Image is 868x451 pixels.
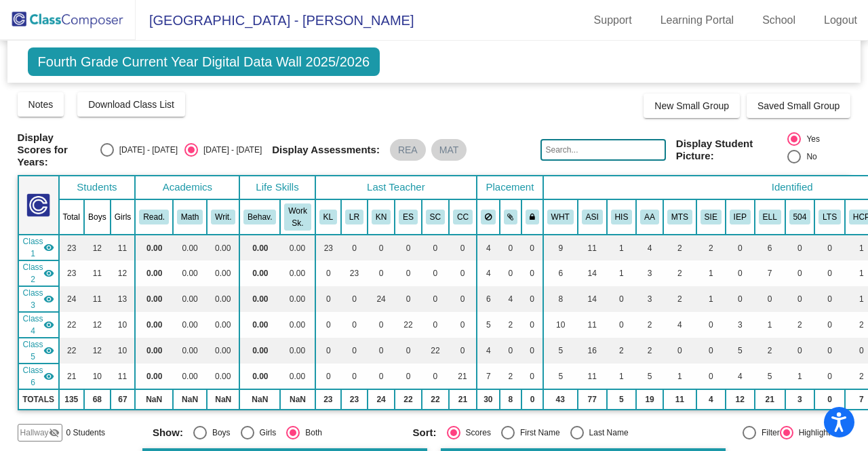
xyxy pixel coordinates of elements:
[239,260,280,286] td: 0.00
[422,235,449,260] td: 0
[814,312,845,338] td: 0
[426,210,445,224] button: SC
[207,235,239,260] td: 0.00
[449,389,477,410] td: 21
[422,364,449,389] td: 0
[578,364,607,389] td: 11
[785,235,815,260] td: 0
[578,199,607,235] th: Asian
[43,242,54,253] mat-icon: visibility
[813,9,868,31] a: Logout
[755,389,785,410] td: 21
[583,9,643,31] a: Support
[18,286,59,312] td: Kelly Novotny - GT
[315,199,341,235] th: Kaitlyn LaMantia
[785,364,815,389] td: 1
[578,235,607,260] td: 11
[726,235,755,260] td: 0
[801,133,820,145] div: Yes
[607,260,637,286] td: 1
[135,364,173,389] td: 0.00
[814,389,845,410] td: 0
[111,312,136,338] td: 10
[578,286,607,312] td: 14
[319,210,337,224] button: KL
[395,286,422,312] td: 0
[207,389,239,410] td: NaN
[422,338,449,364] td: 22
[477,235,500,260] td: 4
[368,235,395,260] td: 0
[390,139,426,161] mat-chip: REA
[135,286,173,312] td: 0.00
[315,364,341,389] td: 0
[59,176,136,199] th: Students
[667,210,692,224] button: MTS
[18,132,90,168] span: Display Scores for Years:
[654,100,729,111] span: New Small Group
[43,345,54,356] mat-icon: visibility
[395,235,422,260] td: 0
[755,286,785,312] td: 0
[477,260,500,286] td: 4
[500,338,522,364] td: 0
[755,312,785,338] td: 1
[477,176,543,199] th: Placement
[477,312,500,338] td: 5
[23,364,43,389] span: Class 6
[84,364,111,389] td: 10
[59,364,84,389] td: 21
[477,338,500,364] td: 4
[696,389,726,410] td: 4
[395,312,422,338] td: 22
[814,235,845,260] td: 0
[136,9,414,31] span: [GEOGRAPHIC_DATA] - [PERSON_NAME]
[696,235,726,260] td: 2
[611,210,633,224] button: HIS
[521,338,543,364] td: 0
[726,389,755,410] td: 12
[315,312,341,338] td: 0
[28,99,54,110] span: Notes
[18,338,59,364] td: Stephanie Culver - SPED
[543,235,578,260] td: 9
[449,286,477,312] td: 0
[751,9,806,31] a: School
[280,286,315,312] td: 0.00
[663,260,696,286] td: 2
[173,338,207,364] td: 0.00
[84,260,111,286] td: 11
[207,286,239,312] td: 0.00
[578,260,607,286] td: 14
[413,426,663,439] mat-radio-group: Select an option
[18,312,59,338] td: Emily Schechter - GT/SPED/AUT
[239,338,280,364] td: 0.00
[111,338,136,364] td: 10
[173,312,207,338] td: 0.00
[395,338,422,364] td: 0
[368,260,395,286] td: 0
[315,389,341,410] td: 23
[636,389,663,410] td: 19
[477,389,500,410] td: 30
[315,286,341,312] td: 0
[84,338,111,364] td: 12
[785,389,815,410] td: 3
[636,235,663,260] td: 4
[543,260,578,286] td: 6
[500,364,522,389] td: 2
[543,312,578,338] td: 10
[449,260,477,286] td: 0
[676,138,785,162] span: Display Student Picture:
[663,364,696,389] td: 1
[341,235,368,260] td: 0
[59,389,84,410] td: 135
[500,235,522,260] td: 0
[139,210,169,224] button: Read.
[726,260,755,286] td: 0
[521,389,543,410] td: 0
[135,260,173,286] td: 0.00
[644,94,740,118] button: New Small Group
[500,260,522,286] td: 0
[650,9,745,31] a: Learning Portal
